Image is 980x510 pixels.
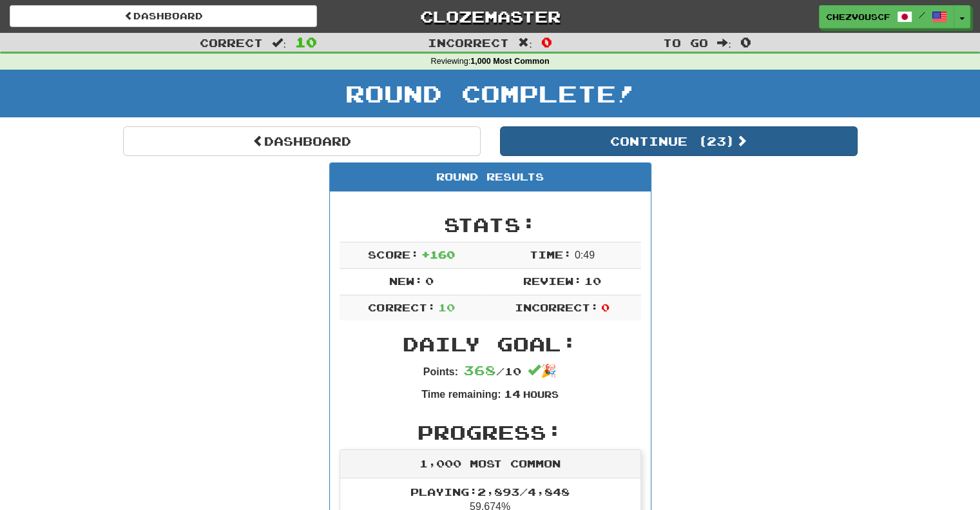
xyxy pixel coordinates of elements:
[470,57,549,66] strong: 1,000 Most Common
[272,37,286,48] span: :
[336,5,644,28] a: Clozemaster
[826,11,890,23] span: chezvouscf
[523,275,582,287] span: Review:
[530,248,572,260] span: Time:
[425,275,434,287] span: 0
[919,10,925,19] span: /
[123,126,481,156] a: Dashboard
[463,365,521,377] span: / 10
[340,214,641,235] h2: Stats:
[340,450,640,478] div: 1,000 Most Common
[601,301,610,313] span: 0
[463,362,496,378] span: 368
[10,5,317,27] a: Dashboard
[295,34,317,50] span: 10
[663,36,708,49] span: To go
[200,36,263,49] span: Correct
[428,36,509,49] span: Incorrect
[584,275,601,287] span: 10
[340,333,641,355] h2: Daily Goal:
[503,387,520,400] span: 14
[515,301,599,313] span: Incorrect:
[438,301,455,313] span: 10
[389,275,423,287] span: New:
[523,389,559,400] small: Hours
[410,485,570,498] span: Playing: 2,893 / 4,848
[5,81,975,106] h1: Round Complete!
[500,126,858,156] button: Continue (23)
[819,5,954,28] a: chezvouscf /
[575,250,595,260] span: 0 : 49
[340,422,641,443] h2: Progress:
[740,34,751,50] span: 0
[528,364,557,378] span: 🎉
[421,389,501,400] strong: Time remaining:
[541,34,552,50] span: 0
[421,248,455,260] span: + 160
[518,37,532,48] span: :
[423,366,458,377] strong: Points:
[330,163,651,191] div: Round Results
[368,248,418,260] span: Score:
[368,301,435,313] span: Correct:
[717,37,731,48] span: :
